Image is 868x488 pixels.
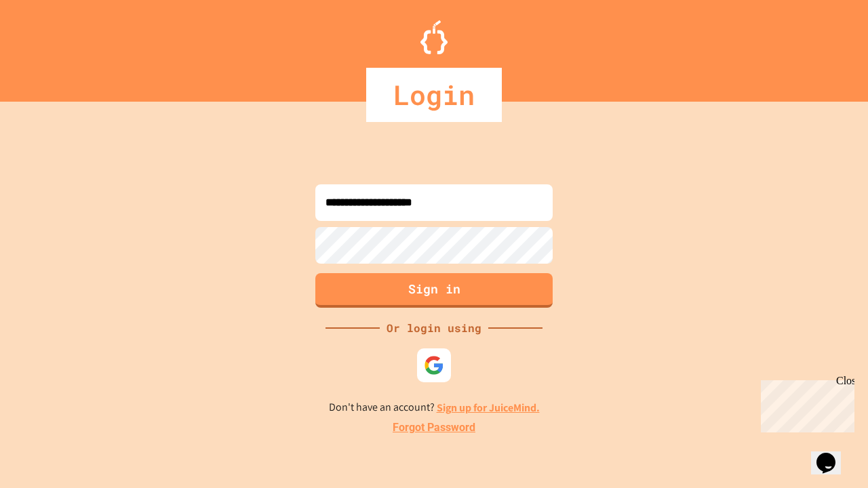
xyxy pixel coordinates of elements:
img: google-icon.svg [424,355,444,375]
div: Login [366,68,502,122]
img: Logo.svg [420,20,448,54]
a: Sign up for JuiceMind. [437,401,540,415]
p: Don't have an account? [329,399,540,416]
iframe: chat widget [755,375,854,432]
iframe: chat widget [811,434,854,474]
a: Forgot Password [393,420,475,436]
div: Chat with us now!Close [5,5,94,86]
div: Or login using [380,320,488,336]
button: Sign in [315,273,553,308]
